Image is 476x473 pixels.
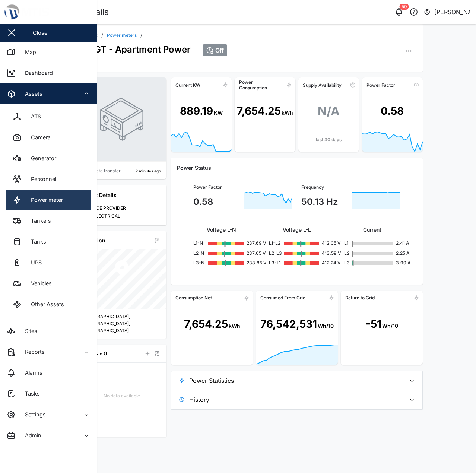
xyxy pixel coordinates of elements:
div: 2.25 A [396,250,400,257]
div: Wh/10 [382,322,398,330]
div: Last data transfer [83,168,121,175]
div: Camera [25,133,51,142]
div: Map [19,48,36,56]
div: ATS [25,112,41,121]
img: POWER_METER photo [98,95,146,143]
div: 889.19 [180,103,213,119]
div: Other Assets [25,300,64,308]
div: Tasks [19,390,40,398]
div: kWh [229,322,240,330]
div: SERVICE PROVIDER [83,205,161,212]
div: SBS ELECTRICAL [83,213,161,220]
div: Consumed From Grid [260,295,305,301]
a: UPS [6,252,91,273]
div: 50.13 Hz [301,195,349,209]
div: Assets [19,90,42,98]
div: 237.69 V [247,240,250,247]
div: MGT - Apartment Power [86,38,191,56]
button: History [171,390,422,409]
div: 3.90 A [396,260,400,267]
div: Alarms [19,369,42,377]
div: 412.05 V [322,240,325,247]
div: 237.05 V [247,250,250,257]
div: 50 [400,4,409,10]
div: 0.58 [381,103,404,119]
div: Voltage L-N [193,226,250,234]
div: Settings [19,410,46,419]
div: [PERSON_NAME] [434,7,470,17]
div: KW [214,109,223,117]
div: 7,654.25 [237,103,281,119]
div: Dashboard [19,69,53,77]
div: L2-N [193,250,205,257]
div: Power Consumption [239,79,278,91]
div: kWh [282,109,293,117]
div: 0.58 [193,195,241,209]
div: L1-L2 [269,240,281,247]
div: L2-L3 [269,250,281,257]
div: Power meter [25,196,63,204]
div: Frequency [301,184,400,191]
div: 2 minutes ago [136,168,161,174]
a: Other Assets [6,294,91,315]
div: L2 [344,250,349,257]
a: Power meter [6,190,91,210]
div: L3-L1 [269,260,281,267]
div: Supply Availability [303,82,342,88]
div: Current KW [175,82,200,88]
div: Map marker [113,259,131,279]
div: / [101,33,103,38]
div: 76,542,531 [260,316,317,332]
div: Reports [19,348,45,356]
div: Power Factor [366,82,395,88]
span: Off [215,47,224,54]
div: Wh/10 [318,322,334,330]
div: Current [344,226,400,234]
div: Personnel [25,175,56,183]
div: L1-N [193,240,205,247]
a: Tanks [6,231,91,252]
div: Voltage L-L [269,226,325,234]
div: Power Factor [193,184,292,191]
div: N/A [318,102,340,121]
div: [GEOGRAPHIC_DATA], [GEOGRAPHIC_DATA], [GEOGRAPHIC_DATA] [83,313,161,334]
div: 413.59 V [322,250,325,257]
div: Generator [25,154,56,162]
div: Vehicles [25,279,52,288]
div: 238.85 V [247,260,250,267]
div: Close [33,29,47,37]
a: Tankers [6,210,91,231]
span: Power Statistics [189,371,400,390]
a: Camera [6,127,91,148]
div: -51 [366,316,381,332]
div: Sites [19,327,37,335]
button: [PERSON_NAME] [423,7,470,17]
div: 412.24 V [322,260,325,267]
div: last 30 days [298,136,359,143]
div: Return to Grid [345,295,375,301]
div: Tankers [25,217,51,225]
div: Consumption Net [175,295,212,301]
div: L1 [344,240,349,247]
div: L3-N [193,260,205,267]
div: No data available [77,393,166,400]
div: Asset Details [83,191,161,199]
div: L3 [344,260,349,267]
a: Personnel [6,169,91,190]
a: Power meters [107,33,137,38]
div: UPS [25,258,42,267]
canvas: Map [77,249,166,309]
div: Tanks [25,238,46,246]
a: Vehicles [6,273,91,294]
div: 2.41 A [396,240,400,247]
img: Main Logo [4,4,101,20]
a: ATS [6,106,91,127]
div: / [140,33,142,38]
a: Generator [6,148,91,169]
button: Power Statistics [171,371,422,390]
div: Power Status [177,164,417,172]
span: History [189,390,400,409]
div: Admin [19,431,41,439]
div: 7,654.25 [184,316,228,332]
